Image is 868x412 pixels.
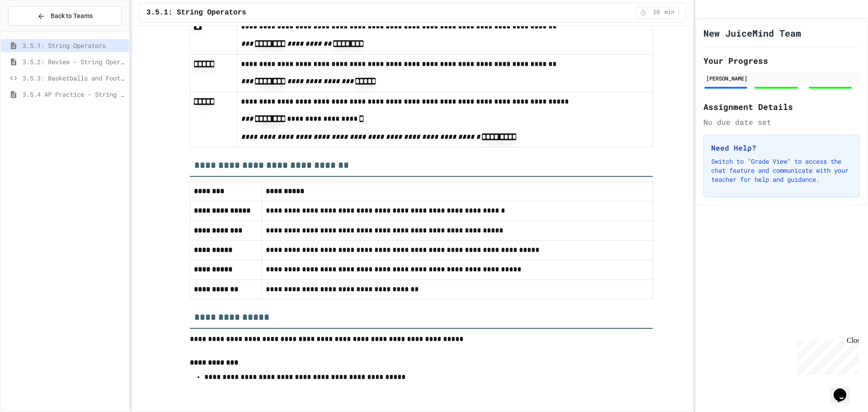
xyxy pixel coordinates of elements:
button: Back to Teams [8,6,122,26]
span: min [665,9,675,16]
span: 3.5.3: Basketballs and Footballs [23,73,125,83]
span: 3.5.2: Review - String Operators [23,57,125,66]
h2: Assignment Details [703,100,860,113]
span: 3.5.4 AP Practice - String Manipulation [23,90,125,99]
div: Chat with us now!Close [4,4,62,57]
span: Back to Teams [51,11,93,21]
span: 3.5.1: String Operators [23,41,125,50]
span: 3.5.1: String Operators [146,7,246,18]
span: 10 [649,9,664,16]
iframe: chat widget [793,336,859,375]
h2: Your Progress [703,54,860,67]
p: Switch to "Grade View" to access the chat feature and communicate with your teacher for help and ... [711,157,852,184]
h3: Need Help? [711,142,852,153]
div: [PERSON_NAME] [706,74,857,82]
h1: New JuiceMind Team [703,27,801,39]
div: No due date set [703,117,860,128]
iframe: chat widget [830,376,859,403]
